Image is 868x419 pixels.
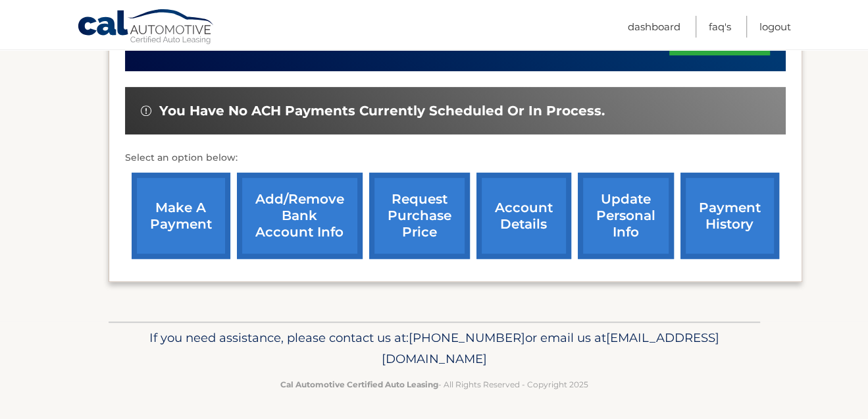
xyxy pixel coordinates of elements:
[132,173,230,259] a: make a payment
[237,173,363,259] a: Add/Remove bank account info
[709,16,731,38] a: FAQ's
[680,173,779,259] a: payment history
[77,9,215,47] a: Cal Automotive
[141,105,151,116] img: alert-white.svg
[628,16,680,38] a: Dashboard
[125,150,786,166] p: Select an option below:
[409,330,525,345] span: [PHONE_NUMBER]
[117,377,752,391] p: - All Rights Reserved - Copyright 2025
[117,327,752,370] p: If you need assistance, please contact us at: or email us at
[159,103,605,119] span: You have no ACH payments currently scheduled or in process.
[578,173,674,259] a: update personal info
[382,330,719,366] span: [EMAIL_ADDRESS][DOMAIN_NAME]
[369,173,470,259] a: request purchase price
[476,173,571,259] a: account details
[759,16,791,38] a: Logout
[280,379,438,389] strong: Cal Automotive Certified Auto Leasing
